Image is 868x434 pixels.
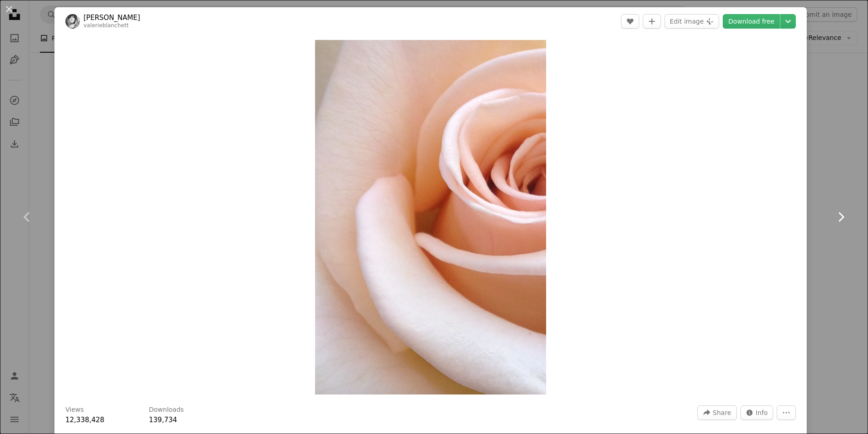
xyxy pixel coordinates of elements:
[643,14,661,29] button: Add to Collection
[777,405,796,420] button: More Actions
[814,173,868,261] a: Next
[713,406,731,419] span: Share
[149,416,177,424] span: 139,734
[65,405,84,414] h3: Views
[315,40,546,395] button: Zoom in on this image
[697,405,736,420] button: Share this image
[315,40,546,395] img: white rose flower
[149,405,184,414] h3: Downloads
[621,14,639,29] button: Like
[84,22,129,29] a: valerieblanchett
[780,14,796,29] button: Choose download size
[723,14,780,29] a: Download free
[740,405,774,420] button: Stats about this image
[84,13,140,22] a: [PERSON_NAME]
[665,14,719,29] button: Edit image
[756,406,768,419] span: Info
[65,14,80,29] img: Go to Valerie Blanchett's profile
[65,416,104,424] span: 12,338,428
